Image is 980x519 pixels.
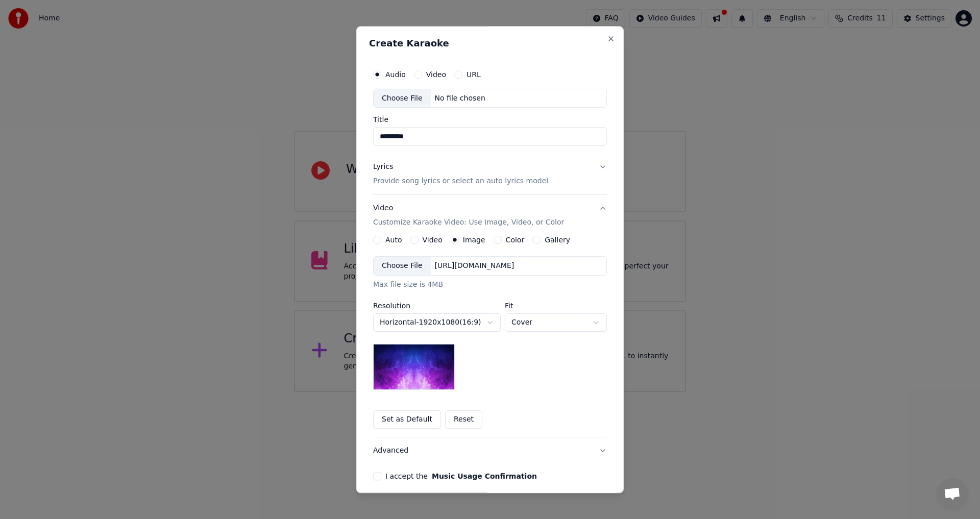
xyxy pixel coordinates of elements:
[373,280,607,290] div: Max file size is 4MB
[373,438,607,464] button: Advanced
[373,195,607,236] button: VideoCustomize Karaoke Video: Use Image, Video, or Color
[373,177,548,187] p: Provide song lyrics or select an auto lyrics model
[423,237,443,244] label: Video
[431,261,519,271] div: [URL][DOMAIN_NAME]
[385,237,402,244] label: Auto
[431,93,489,104] div: No file chosen
[374,89,431,108] div: Choose File
[463,237,485,244] label: Image
[373,218,564,228] p: Customize Karaoke Video: Use Image, Video, or Color
[373,154,607,195] button: LyricsProvide song lyrics or select an auto lyrics model
[426,71,446,78] label: Video
[545,237,570,244] label: Gallery
[373,204,564,228] div: Video
[373,162,393,172] div: Lyrics
[505,303,607,310] label: Fit
[467,71,481,78] label: URL
[506,237,525,244] label: Color
[445,411,482,429] button: Reset
[369,39,611,48] h2: Create Karaoke
[385,473,537,480] label: I accept the
[374,257,431,276] div: Choose File
[373,411,441,429] button: Set as Default
[373,303,501,310] label: Resolution
[385,71,406,78] label: Audio
[432,473,537,480] button: I accept the
[373,236,607,437] div: VideoCustomize Karaoke Video: Use Image, Video, or Color
[373,116,607,123] label: Title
